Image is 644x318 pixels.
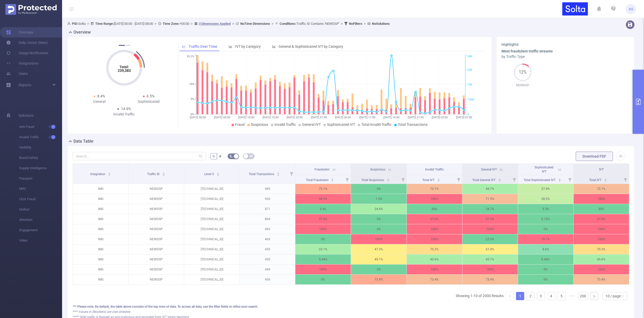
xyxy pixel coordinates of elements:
[73,29,91,35] h2: Overview
[199,22,231,26] u: 3 Dimensions Applied
[229,45,232,48] i: icon: bar-chart
[5,4,57,15] img: Protected Media
[518,224,573,234] p: 0%
[558,292,565,300] a: 5
[19,122,62,132] span: Anti-Fraud
[295,184,351,194] p: 72.1%
[147,172,160,176] span: Traffic ID
[274,122,296,127] span: Invalid Traffic
[516,292,524,300] li: 1
[456,292,504,300] li: Showing 1-10 of 2000 Results
[6,27,33,37] a: Overview
[108,172,111,175] div: Sort
[184,214,239,224] p: [TECHNICAL_ID]
[506,292,514,300] li: Previous Page
[73,214,128,224] p: IMG
[398,122,428,127] span: Total Transactions
[558,178,561,179] i: icon: caret-up
[372,22,390,26] b: No Solutions
[19,173,62,184] span: Passport
[622,175,629,184] i: Filter menu
[263,116,279,119] tspan: [DATE] 15:00
[331,178,334,181] div: Sort
[119,45,125,46] button: 1
[75,99,124,104] div: General
[455,175,462,184] i: Filter menu
[343,175,351,184] i: Filter menu
[19,110,34,121] span: Solutions
[351,275,406,284] p: 73.4%
[574,224,629,234] p: 100%
[19,142,62,153] span: Visibility
[19,163,62,173] span: Supply Intelligence
[295,265,351,274] p: 100%
[277,172,280,175] div: Sort
[437,178,440,179] i: icon: caret-up
[351,254,406,264] p: 45.1%
[514,70,531,74] span: 12%
[578,292,588,300] li: 200
[129,204,184,214] p: NEWDSP
[240,254,295,264] p: 450
[518,234,573,244] p: 76.1%
[467,113,469,116] tspan: 0
[462,234,518,244] p: 23.9%
[295,194,351,204] p: 98.5%
[129,224,184,234] p: NEWDSP
[407,194,462,204] p: 100%
[518,275,573,284] p: 0%
[295,214,351,224] p: 97.6%
[351,214,406,224] p: 0%
[19,184,62,194] span: MRC
[240,275,295,284] p: 436
[19,204,62,215] span: Unified
[73,234,128,244] p: IMG
[462,184,518,194] p: 44.7%
[162,172,165,175] div: Sort
[19,194,62,204] span: Click Fraud
[19,80,31,90] a: Reports
[407,265,462,274] p: 100%
[557,292,566,300] li: 5
[129,214,184,224] p: NEWDSP
[481,168,497,171] span: General IVT
[287,116,303,119] tspan: [DATE] 20:00
[462,254,518,264] p: 45.1%
[422,178,435,182] span: Total IVT
[462,194,518,204] p: 71.5%
[302,122,321,127] span: General IVT
[90,172,106,176] span: Integration
[629,4,633,14] span: AS
[240,265,295,274] p: 449
[280,22,296,26] b: Conditions :
[184,275,239,284] p: [TECHNICAL_ID]
[19,83,31,87] span: Reports
[231,22,236,26] span: >
[508,294,511,298] i: icon: left
[351,244,406,254] p: 47.3%
[467,83,472,87] tspan: 15K
[129,275,184,284] p: NEWDSP
[462,275,518,284] p: 73.4%
[19,225,62,235] span: Engagement
[462,244,518,254] p: 61.8%
[280,22,339,26] span: Traffic ID Contains 'NEWDSP'
[295,254,351,264] p: 0.44%
[370,168,385,171] span: Suspicious
[387,178,390,181] div: Sort
[462,224,518,234] p: 100%
[216,174,219,175] i: icon: caret-down
[73,244,128,254] p: IMG
[605,292,621,300] div: 10 / page
[295,275,351,284] p: 0%
[407,244,462,254] p: 70.3%
[327,122,355,127] span: Sophisticated IVT
[604,180,607,181] i: icon: caret-down
[351,234,406,244] p: 100%
[498,180,501,181] i: icon: caret-down
[184,254,239,264] p: [TECHNICAL_ID]
[574,265,629,274] p: 100%
[437,178,440,181] div: Sort
[407,184,462,194] p: 72.1%
[212,154,215,158] span: %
